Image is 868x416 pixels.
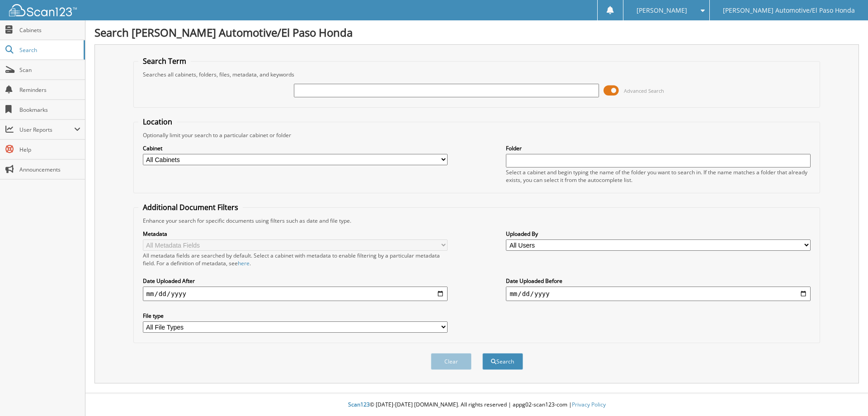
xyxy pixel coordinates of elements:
span: Announcements [19,166,80,173]
legend: Additional Document Filters [138,202,243,212]
div: Enhance your search for specific documents using filters such as date and file type. [138,217,816,225]
div: All metadata fields are searched by default. Select a cabinet with metadata to enable filtering b... [143,252,448,267]
h1: Search [PERSON_NAME] Automotive/El Paso Honda [94,25,859,40]
div: Optionally limit your search to a particular cabinet or folder [138,131,816,139]
label: Uploaded By [506,230,811,238]
span: Advanced Search [624,87,664,94]
span: Bookmarks [19,106,80,114]
label: Folder [506,144,811,152]
a: Privacy Policy [572,401,606,408]
label: Date Uploaded After [143,277,448,285]
div: © [DATE]-[DATE] [DOMAIN_NAME]. All rights reserved | appg02-scan123-com | [85,394,868,416]
span: Scan [19,66,80,74]
span: [PERSON_NAME] Automotive/El Paso Honda [723,8,855,13]
button: Clear [431,353,472,370]
button: Search [482,353,523,370]
span: Cabinets [19,26,80,34]
label: Metadata [143,230,448,238]
legend: Location [138,117,177,127]
label: Date Uploaded Before [506,277,811,285]
iframe: Chat Widget [823,373,868,416]
span: User Reports [19,126,74,134]
input: start [143,287,448,301]
label: Cabinet [143,144,448,152]
a: here [238,259,250,267]
div: Select a cabinet and begin typing the name of the folder you want to search in. If the name match... [506,168,811,184]
span: Scan123 [348,401,370,408]
span: Search [19,46,79,54]
span: Reminders [19,86,80,94]
span: [PERSON_NAME] [637,8,687,13]
legend: Search Term [138,56,191,66]
img: scan123-logo-white.svg [9,4,77,16]
input: end [506,287,811,301]
div: Searches all cabinets, folders, files, metadata, and keywords [138,71,816,78]
span: Help [19,146,80,153]
label: File type [143,312,448,320]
